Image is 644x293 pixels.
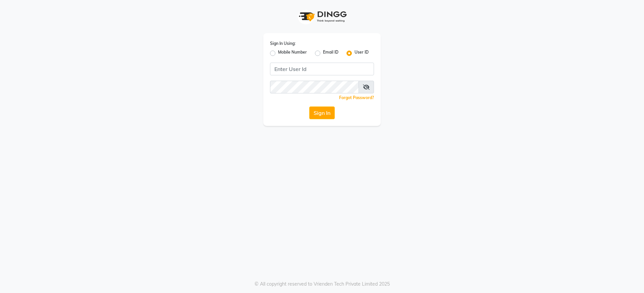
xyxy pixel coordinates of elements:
[339,95,374,100] a: Forgot Password?
[323,49,338,57] label: Email ID
[278,49,307,57] label: Mobile Number
[295,7,349,26] img: logo1.svg
[270,81,359,93] input: Username
[270,63,374,75] input: Username
[355,49,369,57] label: User ID
[270,41,296,47] label: Sign In Using:
[309,106,335,119] button: Sign In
